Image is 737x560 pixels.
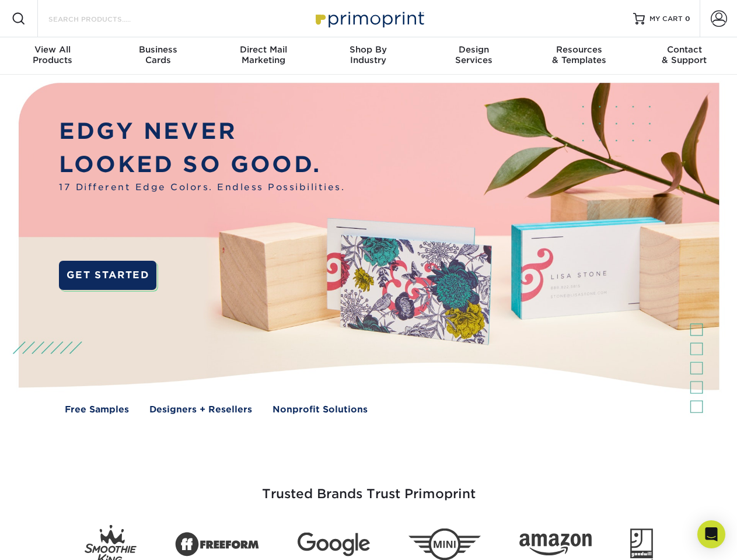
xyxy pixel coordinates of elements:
div: Services [421,44,526,65]
span: MY CART [649,14,683,24]
span: Contact [632,44,737,55]
a: DesignServices [421,37,526,75]
a: Shop ByIndustry [316,37,421,75]
a: Contact& Support [632,37,737,75]
span: Business [105,44,210,55]
span: Direct Mail [211,44,316,55]
h3: Trusted Brands Trust Primoprint [27,459,710,516]
div: Open Intercom Messenger [697,520,725,548]
img: Google [298,533,370,556]
span: 0 [685,15,690,23]
a: Designers + Resellers [149,403,252,416]
span: Shop By [316,44,421,55]
p: EDGY NEVER [59,115,345,148]
a: Resources& Templates [526,37,631,75]
p: LOOKED SO GOOD. [59,148,345,181]
span: 17 Different Edge Colors. Endless Possibilities. [59,181,345,194]
div: & Support [632,44,737,65]
img: Primoprint [310,6,427,31]
div: Marketing [211,44,316,65]
div: & Templates [526,44,631,65]
span: Resources [526,44,631,55]
a: Direct MailMarketing [211,37,316,75]
span: Design [421,44,526,55]
a: BusinessCards [105,37,210,75]
img: Amazon [519,534,592,556]
a: GET STARTED [59,261,156,290]
div: Cards [105,44,210,65]
div: Industry [316,44,421,65]
img: Goodwill [630,528,653,560]
input: SEARCH PRODUCTS..... [47,12,161,26]
a: Free Samples [65,403,129,416]
a: Nonprofit Solutions [273,403,368,416]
